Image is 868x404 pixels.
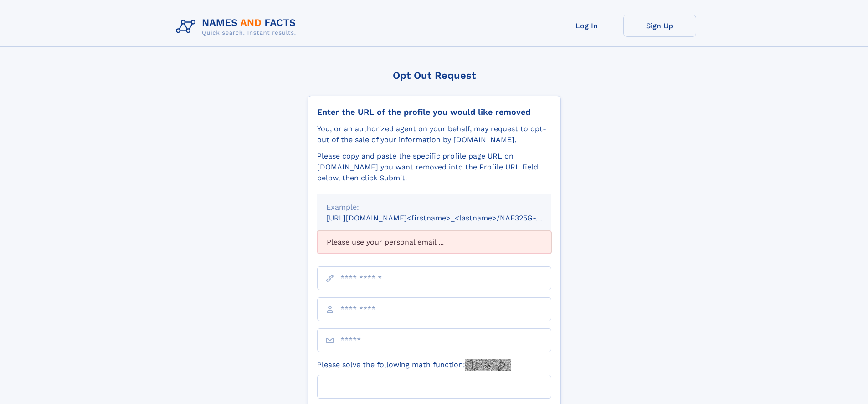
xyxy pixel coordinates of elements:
div: Example: [326,202,542,213]
div: Opt Out Request [308,70,561,81]
small: [URL][DOMAIN_NAME]<firstname>_<lastname>/NAF325G-xxxxxxxx [326,214,569,222]
div: Please copy and paste the specific profile page URL on [DOMAIN_NAME] you want removed into the Pr... [317,151,551,184]
div: Enter the URL of the profile you would like removed [317,107,551,117]
div: You, or an authorized agent on your behalf, may request to opt-out of the sale of your informatio... [317,123,551,145]
div: Please use your personal email ... [317,231,551,254]
a: Sign Up [623,15,696,37]
img: Logo Names and Facts [172,15,303,39]
a: Log In [550,15,623,37]
label: Please solve the following math function: [317,359,511,371]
